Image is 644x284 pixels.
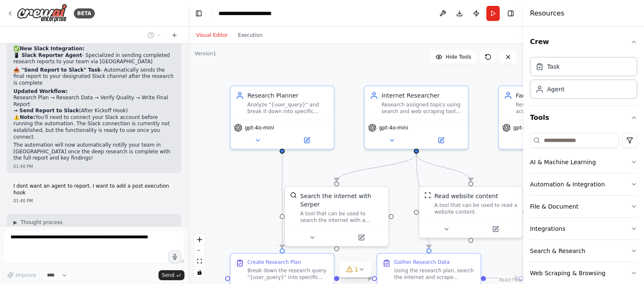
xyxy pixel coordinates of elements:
[193,8,205,19] button: Hide left sidebar
[17,4,67,23] img: Logo
[379,124,408,131] span: gpt-4o-mini
[13,219,62,226] button: ▶Thought process
[13,142,174,162] p: The automation will now automatically notify your team in [GEOGRAPHIC_DATA] once the deep researc...
[516,91,597,100] div: Fact Checker
[144,30,164,40] button: Switch to previous chat
[13,52,82,58] strong: 📱 Slack Reporter Agent
[505,8,517,19] button: Hide right sidebar
[283,135,330,145] button: Open in side panel
[13,183,174,196] p: I dont want an agent to report. I want to add a post execution hook
[516,101,597,115] div: Review research data for accuracy, identify inconsistencies, and flag potential misinformation or...
[13,52,174,65] p: - Specialized in sending completed research reports to your team via [GEOGRAPHIC_DATA]
[13,88,68,94] strong: Updated Workflow:
[424,192,431,199] img: ScrapeWebsiteTool
[247,259,301,266] div: Create Research Plan
[332,153,421,181] g: Edge from c8c36a7c-3f48-4eeb-8eda-9669512d1415 to 5b07b3d5-f4b1-496f-978c-bfd096aa483d
[418,186,523,238] div: ScrapeWebsiteToolRead website contentA tool that can be used to read a website content.
[364,85,469,150] div: Internet ResearcherResearch assigned topics using search and web scraping tools to gather compreh...
[339,274,371,282] g: Edge from 500e29bd-2827-4f29-b2fb-1e96852b80ac to 3b32c930-8425-4bd7-bf31-0ff1c7812216
[412,153,433,248] g: Edge from c8c36a7c-3f48-4eeb-8eda-9669512d1415 to 3b32c930-8425-4bd7-bf31-0ff1c7812216
[417,135,465,145] button: Open in side panel
[486,274,518,282] g: Edge from 3b32c930-8425-4bd7-bf31-0ff1c7812216 to 85f584ec-b5dc-4c97-aeca-74ff85b0ea04
[194,245,205,256] button: zoom out
[498,85,603,150] div: Fact CheckerReview research data for accuracy, identify inconsistencies, and flag potential misin...
[530,196,637,217] button: File & Document
[431,50,476,64] button: Hide Tools
[191,30,233,40] button: Visual Editor
[530,106,637,129] button: Tools
[300,192,383,209] div: Search the internet with Serper
[382,91,463,100] div: Internet Researcher
[284,186,389,247] div: SerperDevToolSearch the internet with SerperA tool that can be used to search the internet with a...
[13,108,79,114] strong: → Send Report to Slack
[247,101,329,115] div: Analyze "{user_query}" and break it down into specific research topics and key questions that nee...
[472,224,519,234] button: Open in side panel
[230,85,335,150] div: Research PlannerAnalyze "{user_query}" and break it down into specific research topics and key qu...
[278,153,286,248] g: Edge from 31d20276-c30e-4372-8e30-d122b1af3b94 to 500e29bd-2827-4f29-b2fb-1e96852b80ac
[434,202,517,215] div: A tool that can be used to read a website content.
[530,240,637,262] button: Search & Research
[382,101,463,115] div: Research assigned topics using search and web scraping tools to gather comprehensive, accurate in...
[547,62,560,71] div: Task
[530,30,637,54] button: Crew
[394,259,450,266] div: Gather Research Data
[194,256,205,267] button: fit view
[338,232,385,243] button: Open in side panel
[168,30,181,40] button: Start a new chat
[3,270,40,281] button: Improve
[530,54,637,106] div: Crew
[247,267,329,281] div: Break down the research query "{user_query}" into specific topics and key questions that need inv...
[21,219,62,226] span: Thought process
[355,265,358,274] span: 1
[394,267,475,281] div: Using the research plan, search the internet and scrape relevant websites to collect comprehensiv...
[13,95,174,108] li: Research Plan → Research Data → Verify Quality → Write Final Report
[412,153,475,181] g: Edge from c8c36a7c-3f48-4eeb-8eda-9669512d1415 to 15413c38-5580-4a0f-bf2e-69dee919d325
[499,278,522,282] a: React Flow attribution
[194,234,205,245] button: zoom in
[300,210,383,224] div: A tool that can be used to search the internet with a search_query. Supports different search typ...
[13,198,174,204] div: 01:40 PM
[162,272,174,279] span: Send
[513,124,543,131] span: gpt-4o-mini
[169,250,181,263] button: Click to speak your automation idea
[194,267,205,278] button: toggle interactivity
[434,192,498,200] div: Read website content
[446,54,471,60] span: Hide Tools
[13,114,174,140] p: ⚠️ You'll need to connect your Slack account before running the automation. The Slack connection ...
[290,192,297,199] img: SerperDevTool
[13,46,174,52] h2: ✅
[530,218,637,240] button: Integrations
[13,108,174,114] li: (After Kickoff Hook)
[547,85,564,93] div: Agent
[20,114,35,120] strong: Note:
[245,124,274,131] span: gpt-4o-mini
[247,91,329,100] div: Research Planner
[530,151,637,173] button: AI & Machine Learning
[194,234,205,278] div: React Flow controls
[20,46,85,52] strong: New Slack Integration:
[530,173,637,195] button: Automation & Integration
[13,219,17,226] span: ▶
[195,50,216,57] div: Version 1
[13,67,101,73] strong: 📤 "Send Report to Slack" Task
[74,8,95,18] div: BETA
[158,270,184,280] button: Send
[530,262,637,284] button: Web Scraping & Browsing
[16,272,36,279] span: Improve
[530,8,564,18] h4: Resources
[218,9,291,18] nav: breadcrumb
[13,67,174,87] p: - Automatically sends the final report to your designated Slack channel after the research is com...
[340,262,372,277] button: 1
[233,30,267,40] button: Execution
[13,163,174,170] div: 01:40 PM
